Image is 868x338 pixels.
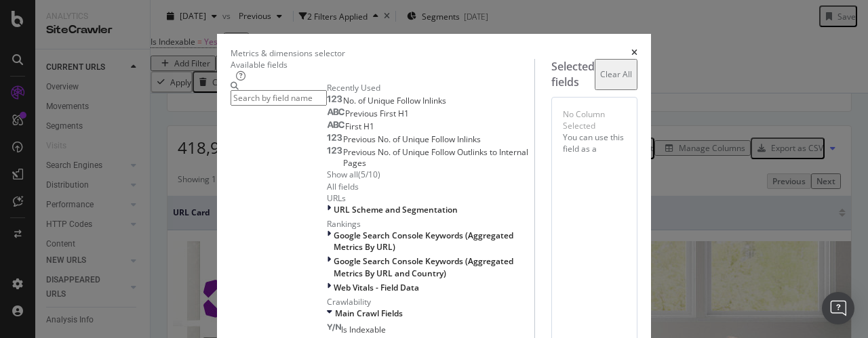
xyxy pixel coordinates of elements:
[563,108,626,131] div: No Column Selected
[631,47,637,59] div: times
[343,95,446,106] span: No. of Unique Follow Inlinks
[327,296,534,308] div: Crawlability
[327,218,534,230] div: Rankings
[600,68,632,80] div: Clear All
[231,90,327,106] input: Search by field name
[327,169,358,180] div: Show all
[231,47,345,59] div: Metrics & dimensions selector
[358,169,380,180] div: ( 5 / 10 )
[327,82,534,93] div: Recently Used
[341,324,386,335] span: Is Indexable
[327,192,534,204] div: URLs
[822,292,854,324] div: Open Intercom Messenger
[551,59,595,90] div: Selected fields
[345,121,374,132] span: First H1
[563,131,626,154] div: You can use this field as a
[334,255,513,278] span: Google Search Console Keywords (Aggregated Metrics By URL and Country)
[231,59,534,70] div: Available fields
[345,108,409,119] span: Previous First H1
[595,59,637,90] button: Clear All
[334,230,513,253] span: Google Search Console Keywords (Aggregated Metrics By URL)
[327,181,534,192] div: All fields
[335,308,403,319] span: Main Crawl Fields
[334,204,458,215] span: URL Scheme and Segmentation
[343,133,481,145] span: Previous No. of Unique Follow Inlinks
[334,282,419,293] span: Web Vitals - Field Data
[343,146,528,169] span: Previous No. of Unique Follow Outlinks to Internal Pages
